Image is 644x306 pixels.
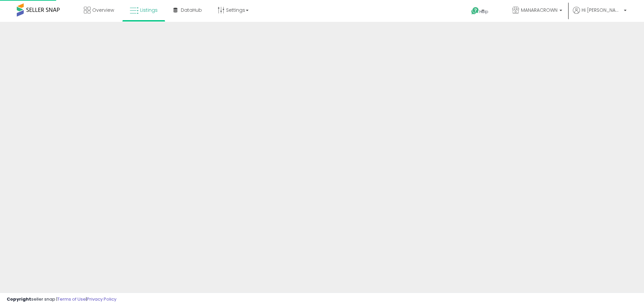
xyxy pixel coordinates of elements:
div: seller snap | | [7,296,116,303]
strong: Copyright [7,296,31,302]
i: Get Help [471,7,479,15]
span: Listings [140,7,158,13]
span: DataHub [181,7,202,13]
a: Privacy Policy [87,296,116,302]
span: MANARACROWN [521,7,557,13]
span: Overview [92,7,114,13]
a: Terms of Use [57,296,86,302]
span: Hi [PERSON_NAME] [582,7,622,13]
a: Hi [PERSON_NAME] [573,7,627,22]
a: Help [466,2,501,22]
span: Help [479,9,488,14]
